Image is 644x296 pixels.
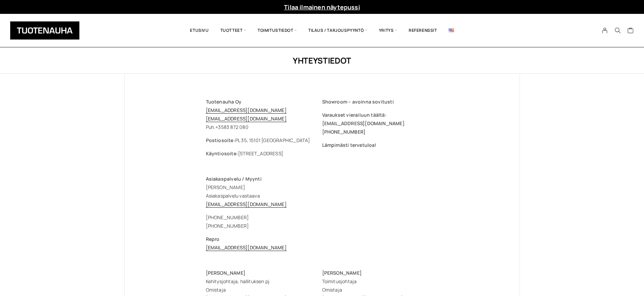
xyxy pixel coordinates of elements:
span: Showroom – avoinna sovitusti [322,98,394,105]
p: PL 35, 15101 [GEOGRAPHIC_DATA] [206,136,322,144]
p: Puh. 3 872 080 [206,97,322,131]
p: [PERSON_NAME] Asiakaspalvelu vastaava [206,175,438,208]
a: [EMAIL_ADDRESS][DOMAIN_NAME] [206,201,287,207]
button: Search [611,27,624,33]
div: [PHONE_NUMBER] [PHONE_NUMBER] [206,213,438,230]
span: Tuotenauha Oy [206,98,241,105]
span: Toimitusjohtaja [322,278,357,284]
span: [EMAIL_ADDRESS][DOMAIN_NAME] [322,120,405,127]
h1: Yhteystiedot [124,55,520,66]
strong: Repro [206,236,220,242]
span: [PHONE_NUMBER] [322,129,366,135]
span: Kehitysjohtaja, hallituksen pj [206,278,270,284]
span: [PERSON_NAME] [206,270,245,276]
span: Omistaja [322,287,342,293]
a: [EMAIL_ADDRESS][DOMAIN_NAME] [206,115,287,122]
a: Referenssit [403,19,443,42]
a: Cart [627,27,634,35]
span: Tuotteet [215,19,252,42]
img: Tuotenauha Oy [10,21,79,40]
a: My Account [598,27,612,33]
img: English [449,28,454,32]
span: Lämpimästi tervetuloa! [322,142,377,148]
span: Omistaja [206,287,226,293]
b: Käyntiosoite: [206,150,238,157]
a: Etusivu [184,19,214,42]
strong: Asiakaspalvelu / Myynti [206,176,262,182]
span: [PERSON_NAME] [322,270,362,276]
span: Tilaus / Tarjouspyyntö [303,19,373,42]
a: [EMAIL_ADDRESS][DOMAIN_NAME] [206,244,287,251]
a: Tilaa ilmainen näytepussi [284,3,360,11]
p: [STREET_ADDRESS] [206,149,322,158]
span: Yritys [373,19,403,42]
span: +358 [215,124,226,130]
a: [EMAIL_ADDRESS][DOMAIN_NAME] [206,107,287,113]
span: Varaukset vierailuun täältä: [322,112,387,118]
b: Postiosoite: [206,137,235,143]
span: Toimitustiedot [252,19,303,42]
